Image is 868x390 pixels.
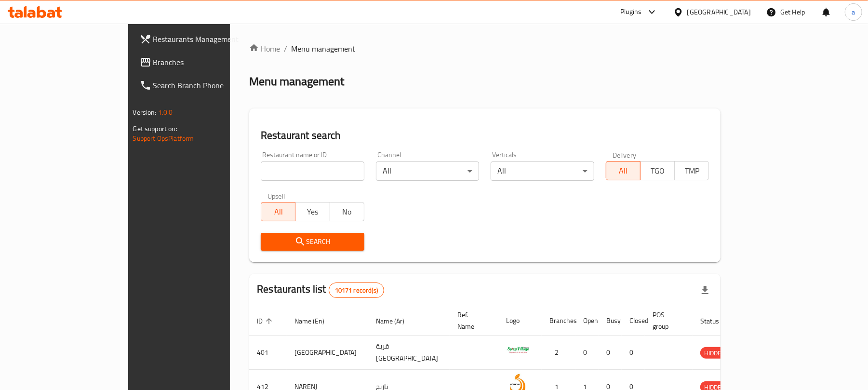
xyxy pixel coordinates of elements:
[542,336,575,370] td: 2
[132,51,273,74] a: Branches
[329,286,384,295] span: 10171 record(s)
[257,282,384,298] h2: Restaurants list
[291,43,355,54] span: Menu management
[506,338,530,363] img: Spicy Village
[334,205,361,219] span: No
[267,192,285,199] label: Upsell
[644,164,671,178] span: TGO
[257,315,275,327] span: ID
[622,336,645,370] td: 0
[133,106,157,119] span: Version:
[249,43,721,54] nav: breadcrumb
[261,233,364,251] button: Search
[261,161,364,181] input: Search for restaurant name or ID..
[158,106,173,119] span: 1.0.0
[287,336,368,370] td: [GEOGRAPHIC_DATA]
[368,336,450,370] td: قرية [GEOGRAPHIC_DATA]
[330,202,364,221] button: No
[700,315,732,327] span: Status
[613,151,637,158] label: Delivery
[575,336,599,370] td: 0
[653,309,681,332] span: POS group
[700,347,729,359] div: HIDDEN
[599,336,622,370] td: 0
[133,122,177,135] span: Get support on:
[575,306,599,336] th: Open
[265,205,292,219] span: All
[622,306,645,336] th: Closed
[132,27,273,51] a: Restaurants Management
[599,306,622,336] th: Busy
[153,33,266,45] span: Restaurants Management
[376,315,417,327] span: Name (Ar)
[268,236,357,248] span: Search
[153,80,266,91] span: Search Branch Phone
[687,7,751,17] div: [GEOGRAPHIC_DATA]
[542,306,575,336] th: Branches
[610,164,637,178] span: All
[606,161,641,180] button: All
[261,128,709,143] h2: Restaurant search
[249,74,344,89] h2: Menu management
[700,348,729,359] span: HIDDEN
[852,7,855,17] span: a
[694,279,717,302] div: Export file
[261,202,295,221] button: All
[295,202,330,221] button: Yes
[299,205,326,219] span: Yes
[457,309,487,332] span: Ref. Name
[153,56,266,68] span: Branches
[498,306,542,336] th: Logo
[620,6,641,18] div: Plugins
[640,161,675,180] button: TGO
[679,164,705,178] span: TMP
[674,161,709,180] button: TMP
[294,315,337,327] span: Name (En)
[491,161,594,181] div: All
[133,132,194,145] a: Support.OpsPlatform
[329,282,384,298] div: Total records count
[132,74,273,97] a: Search Branch Phone
[284,43,287,54] li: /
[376,161,480,181] div: All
